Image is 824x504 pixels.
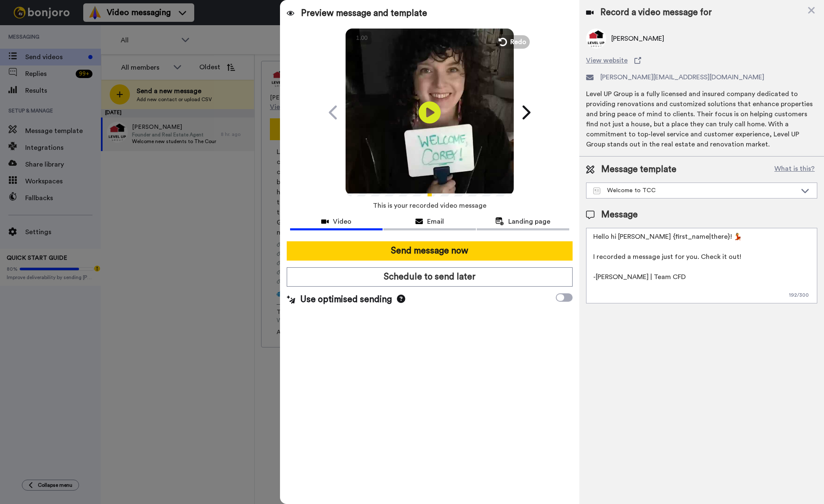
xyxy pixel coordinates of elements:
[586,89,817,149] div: Level UP Group is a fully licensed and insured company dedicated to providing renovations and cus...
[593,188,600,194] img: Message-temps.svg
[601,209,638,221] span: Message
[333,217,351,227] span: Video
[601,163,676,176] span: Message template
[300,293,392,306] span: Use optimised sending
[287,267,572,287] button: Schedule to send later
[772,163,817,176] button: What is this?
[586,228,817,303] textarea: Hello hi [PERSON_NAME] {first_name|there}! 💃 I recorded a message just for you. Check it out! -[P...
[593,186,797,195] div: Welcome to TCC
[600,72,764,82] span: [PERSON_NAME][EMAIL_ADDRESS][DOMAIN_NAME]
[287,241,572,261] button: Send message now
[586,55,817,65] a: View website
[373,196,486,215] span: This is your recorded video message
[427,217,444,227] span: Email
[586,55,628,65] span: View website
[508,217,550,227] span: Landing page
